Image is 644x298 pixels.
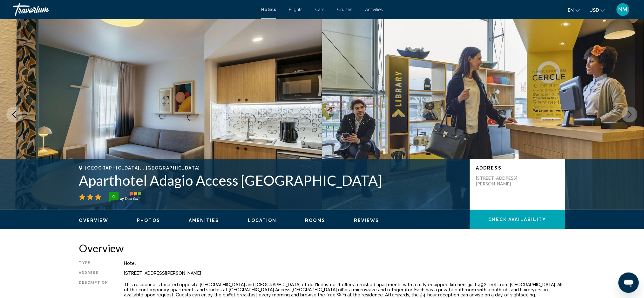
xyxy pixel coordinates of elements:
button: Rooms [305,218,326,223]
span: [GEOGRAPHIC_DATA], , [GEOGRAPHIC_DATA] [85,165,200,170]
span: Photos [137,218,160,223]
div: Type [79,261,108,266]
button: Change language [568,5,580,15]
iframe: Кнопка запуска окна обмена сообщениями [619,273,639,293]
p: Address [476,165,559,170]
span: USD [590,8,599,13]
button: Reviews [354,218,379,223]
button: Location [248,218,277,223]
div: [STREET_ADDRESS][PERSON_NAME] [124,271,565,276]
div: Hotel [124,261,565,266]
span: Reviews [354,218,379,223]
span: Check Availability [488,217,546,222]
span: Amenities [189,218,219,223]
a: Flights [289,7,302,12]
span: Overview [79,218,109,223]
img: trustyou-badge-hor.svg [109,192,141,202]
button: Amenities [189,218,219,223]
h2: Overview [79,242,565,254]
a: Hotels [261,7,276,12]
button: Check Availability [470,210,565,229]
button: Overview [79,218,109,223]
button: Previous image [6,107,22,122]
p: [STREET_ADDRESS][PERSON_NAME] [476,175,527,187]
span: Rooms [305,218,326,223]
a: Cars [315,7,324,12]
h1: Aparthotel Adagio Access [GEOGRAPHIC_DATA] [79,172,464,189]
a: Activities [365,7,383,12]
div: 4 [107,192,120,200]
button: User Menu [615,3,631,16]
span: NM [619,6,627,13]
button: Next image [622,107,638,122]
button: Change currency [590,5,605,15]
span: Location [248,218,277,223]
a: Travorium [13,3,255,16]
div: Address [79,271,108,276]
span: en [568,8,574,13]
button: Photos [137,218,160,223]
a: Cruises [337,7,352,12]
